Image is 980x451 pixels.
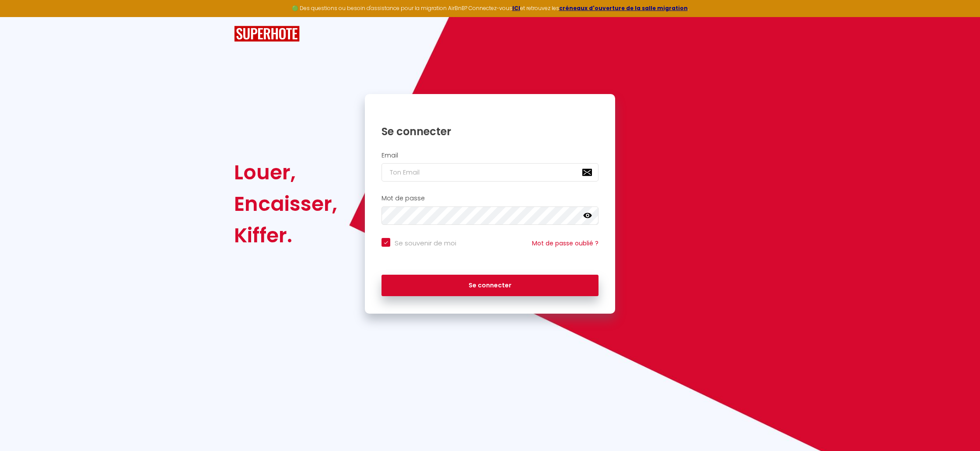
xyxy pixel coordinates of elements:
h2: Mot de passe [381,195,598,202]
a: créneaux d'ouverture de la salle migration [559,4,688,12]
h2: Email [381,152,598,159]
input: Ton Email [381,163,598,182]
div: Kiffer. [234,220,337,251]
h1: Se connecter [381,125,598,138]
button: Se connecter [381,275,598,297]
a: ICI [512,4,520,12]
a: Mot de passe oublié ? [532,239,598,248]
div: Encaisser, [234,188,337,220]
div: Louer, [234,157,337,188]
img: SuperHote logo [234,26,300,42]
